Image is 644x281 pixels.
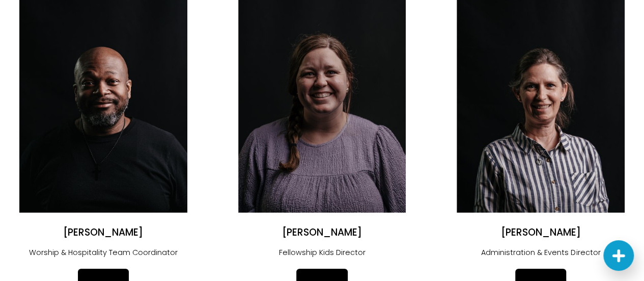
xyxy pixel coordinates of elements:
[457,226,625,239] h2: [PERSON_NAME]
[457,246,625,259] p: Administration & Events Director
[19,246,187,259] p: Worship & Hospitality Team Coordinator
[19,226,187,239] h2: [PERSON_NAME]
[238,246,406,259] p: Fellowship Kids Director
[238,226,406,239] h2: [PERSON_NAME]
